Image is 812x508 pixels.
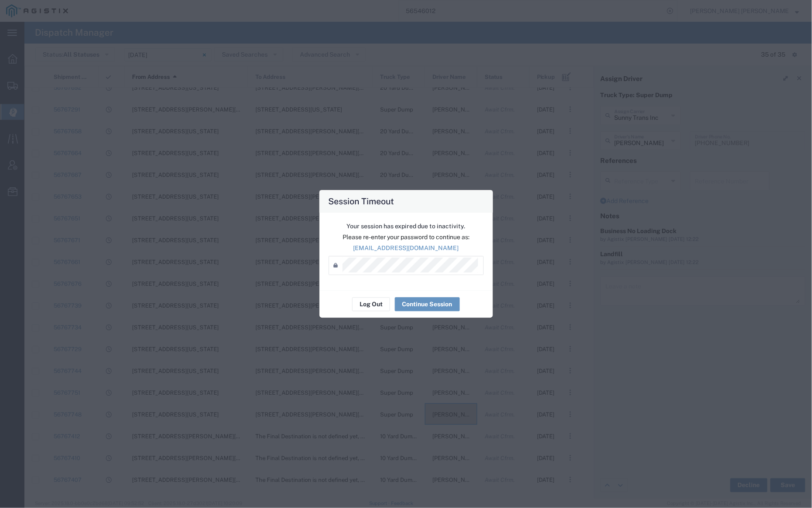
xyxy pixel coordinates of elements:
p: Please re-enter your password to continue as: [329,233,484,242]
button: Log Out [352,298,390,312]
h4: Session Timeout [328,195,394,208]
p: [EMAIL_ADDRESS][DOMAIN_NAME] [329,244,484,253]
button: Continue Session [395,298,460,312]
p: Your session has expired due to inactivity. [329,222,484,231]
